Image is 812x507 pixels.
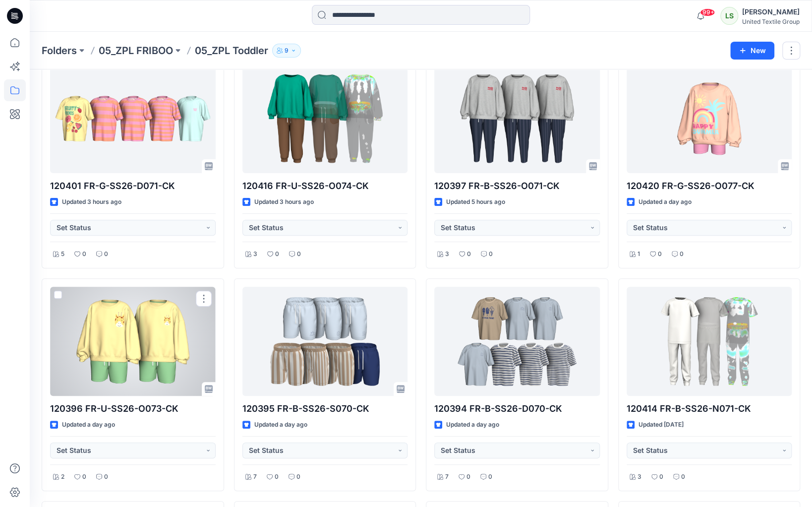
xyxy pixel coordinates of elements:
[104,249,108,259] p: 0
[467,249,471,259] p: 0
[627,402,792,416] p: 120414 FR-B-SS26-N071-CK
[62,420,115,430] p: Updated a day ago
[627,64,792,173] a: 120420 FR-G-SS26-O077-CK
[242,179,408,193] p: 120416 FR-U-SS26-O074-CK
[445,249,449,259] p: 3
[434,64,600,173] a: 120397 FR-B-SS26-O071-CK
[638,249,640,259] p: 1
[50,179,216,193] p: 120401 FR-G-SS26-D071-CK
[272,44,301,58] button: 9
[446,197,505,207] p: Updated 5 hours ago
[275,472,279,482] p: 0
[242,402,408,416] p: 120395 FR-B-SS26-S070-CK
[50,287,216,396] a: 120396 FR-U-SS26-O073-CK
[434,287,600,396] a: 120394 FR-B-SS26-D070-CK
[297,249,301,259] p: 0
[434,402,600,416] p: 120394 FR-B-SS26-D070-CK
[254,197,314,207] p: Updated 3 hours ago
[638,197,692,207] p: Updated a day ago
[296,472,300,482] p: 0
[62,197,121,207] p: Updated 3 hours ago
[681,472,685,482] p: 0
[638,420,684,430] p: Updated [DATE]
[742,18,800,25] div: United Textile Group
[61,249,64,259] p: 5
[195,44,268,58] p: 05_ZPL Toddler
[742,6,800,18] div: [PERSON_NAME]
[446,420,499,430] p: Updated a day ago
[253,472,257,482] p: 7
[638,472,641,482] p: 3
[488,472,492,482] p: 0
[285,45,289,56] p: 9
[659,472,663,482] p: 0
[445,472,449,482] p: 7
[627,179,792,193] p: 120420 FR-G-SS26-O077-CK
[242,64,408,173] a: 120416 FR-U-SS26-O074-CK
[104,472,108,482] p: 0
[489,249,493,259] p: 0
[680,249,684,259] p: 0
[254,420,307,430] p: Updated a day ago
[253,249,257,259] p: 3
[627,287,792,396] a: 120414 FR-B-SS26-N071-CK
[99,44,173,58] a: 05_ZPL FRIBOO
[242,287,408,396] a: 120395 FR-B-SS26-S070-CK
[61,472,64,482] p: 2
[50,402,216,416] p: 120396 FR-U-SS26-O073-CK
[82,472,86,482] p: 0
[466,472,470,482] p: 0
[720,7,738,25] div: LS
[434,179,600,193] p: 120397 FR-B-SS26-O071-CK
[50,64,216,173] a: 120401 FR-G-SS26-D071-CK
[82,249,86,259] p: 0
[275,249,279,259] p: 0
[658,249,662,259] p: 0
[730,42,774,60] button: New
[42,44,77,58] a: Folders
[700,8,715,16] span: 99+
